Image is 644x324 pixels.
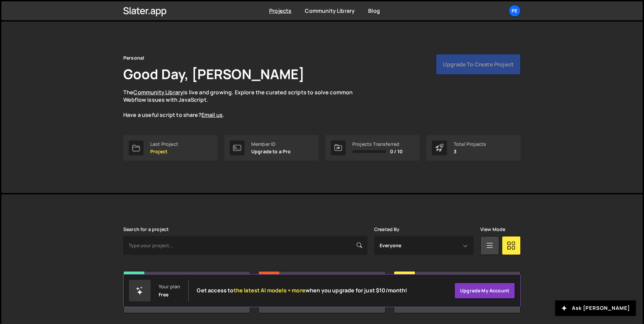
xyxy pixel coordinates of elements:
[159,292,169,297] div: Free
[394,271,415,293] div: Pe
[368,7,380,14] a: Blog
[269,7,291,14] a: Projects
[394,271,521,313] a: Pe Personal Created by [PERSON_NAME] 3 pages, last updated by [PERSON_NAME] [DATE]
[305,7,355,14] a: Community Library
[159,284,180,289] div: Your plan
[509,5,521,17] a: Pe
[201,111,223,119] a: Email us
[123,54,144,62] div: Personal
[123,65,304,83] h1: Good Day, [PERSON_NAME]
[123,135,218,161] a: Last Project Project
[123,271,250,313] a: Pr Project Created by [PERSON_NAME] No pages have been added to this project
[480,227,505,232] label: View Mode
[234,287,305,294] span: the latest AI models + more
[133,89,183,96] a: Community Library
[251,149,291,154] p: Upgrade to a Pro
[150,149,178,154] p: Project
[258,271,385,313] a: Pr Project Created by [PERSON_NAME] No pages have been added to this project
[352,141,402,147] div: Projects Transferred
[454,283,515,299] a: Upgrade my account
[150,141,178,147] div: Last Project
[123,89,366,119] p: The is live and growing. Explore the curated scripts to solve common Webflow issues with JavaScri...
[197,287,407,294] h2: Get access to when you upgrade for just $10/month!
[259,271,280,293] div: Pr
[454,149,486,154] p: 3
[374,227,400,232] label: Created By
[124,271,145,293] div: Pr
[123,227,169,232] label: Search for a project
[454,141,486,147] div: Total Projects
[123,236,367,255] input: Type your project...
[251,141,291,147] div: Member ID
[555,300,636,316] button: Ask [PERSON_NAME]
[390,149,402,154] span: 0 / 10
